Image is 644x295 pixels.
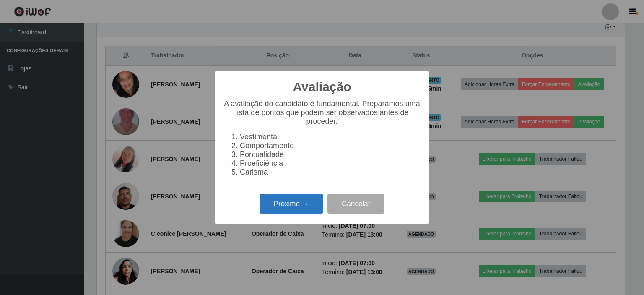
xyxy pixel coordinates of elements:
[327,194,384,214] button: Cancelar
[293,79,351,94] h2: Avaliação
[240,159,421,168] li: Proeficiência
[240,150,421,159] li: Pontualidade
[260,194,323,214] button: Próximo →
[240,133,421,141] li: Vestimenta
[240,141,421,150] li: Comportamento
[223,99,421,126] p: A avaliação do candidato é fundamental. Preparamos uma lista de pontos que podem ser observados a...
[240,168,421,177] li: Carisma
